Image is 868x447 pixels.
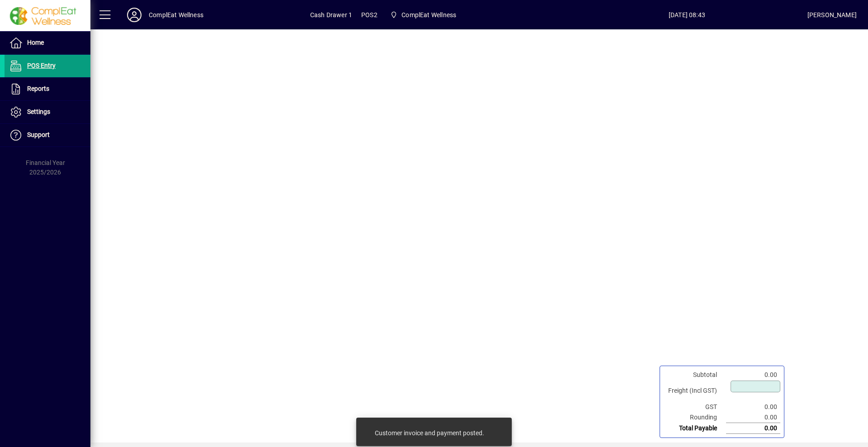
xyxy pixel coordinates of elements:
[664,402,726,412] td: GST
[5,78,90,100] a: Reports
[149,8,203,22] div: ComplEat Wellness
[27,62,56,69] span: POS Entry
[401,8,456,22] span: ComplEat Wellness
[310,8,352,22] span: Cash Drawer 1
[27,108,50,115] span: Settings
[27,131,50,138] span: Support
[726,423,780,434] td: 0.00
[5,124,90,146] a: Support
[387,7,460,23] span: ComplEat Wellness
[361,8,377,22] span: POS2
[807,8,857,22] div: [PERSON_NAME]
[664,423,726,434] td: Total Payable
[664,412,726,423] td: Rounding
[5,101,90,123] a: Settings
[5,32,90,54] a: Home
[27,39,44,46] span: Home
[566,8,807,22] span: [DATE] 08:43
[664,370,726,380] td: Subtotal
[120,7,149,23] button: Profile
[726,412,780,423] td: 0.00
[726,402,780,412] td: 0.00
[726,370,780,380] td: 0.00
[27,85,49,92] span: Reports
[375,428,484,438] div: Customer invoice and payment posted.
[664,380,726,402] td: Freight (Incl GST)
